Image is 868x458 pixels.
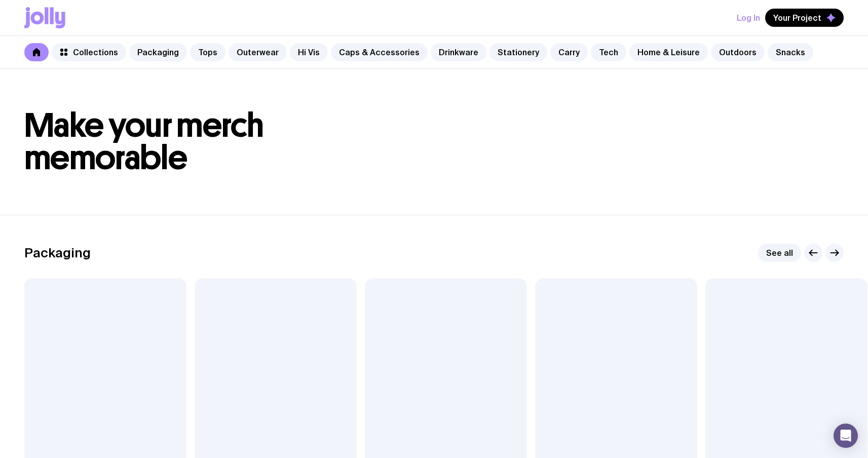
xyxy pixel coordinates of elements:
[489,43,547,61] a: Stationery
[550,43,588,61] a: Carry
[629,43,708,61] a: Home & Leisure
[190,43,225,61] a: Tops
[129,43,187,61] a: Packaging
[773,13,821,23] span: Your Project
[24,245,91,260] h2: Packaging
[834,424,858,448] div: Open Intercom Messenger
[24,105,264,178] span: Make your merch memorable
[591,43,626,61] a: Tech
[431,43,486,61] a: Drinkware
[768,43,813,61] a: Snacks
[711,43,765,61] a: Outdoors
[331,43,428,61] a: Caps & Accessories
[229,43,287,61] a: Outerwear
[758,244,801,262] a: See all
[73,47,118,57] span: Collections
[290,43,328,61] a: Hi Vis
[52,43,126,61] a: Collections
[737,9,760,27] button: Log In
[765,9,844,27] button: Your Project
